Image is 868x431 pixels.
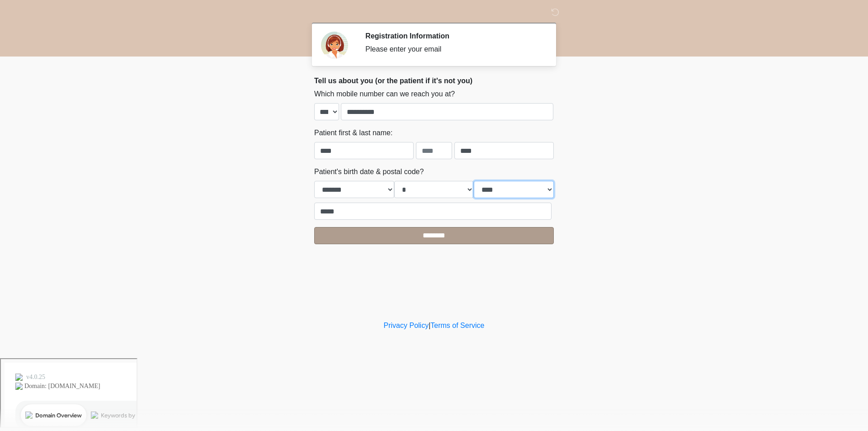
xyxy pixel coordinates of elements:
div: v 4.0.25 [25,14,44,22]
h2: Registration Information [365,32,540,40]
a: | [429,322,430,329]
label: Patient first & last name: [314,128,392,138]
a: Privacy Policy [384,322,429,329]
label: Patient's birth date & postal code? [314,166,424,177]
div: Keywords by Traffic [100,53,152,59]
div: Domain Overview [34,53,81,59]
img: Sm Skin La Laser Logo [305,7,317,18]
div: Domain: [DOMAIN_NAME] [24,24,99,31]
img: logo_orange.svg [14,14,22,22]
img: Agent Avatar [321,32,348,59]
img: tab_keywords_by_traffic_grey.svg [90,52,97,60]
img: website_grey.svg [14,24,22,31]
img: tab_domain_overview_orange.svg [24,52,32,60]
label: Which mobile number can we reach you at? [314,89,455,99]
h2: Tell us about you (or the patient if it's not you) [314,76,554,85]
a: Terms of Service [430,322,484,329]
div: Please enter your email [365,44,540,55]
